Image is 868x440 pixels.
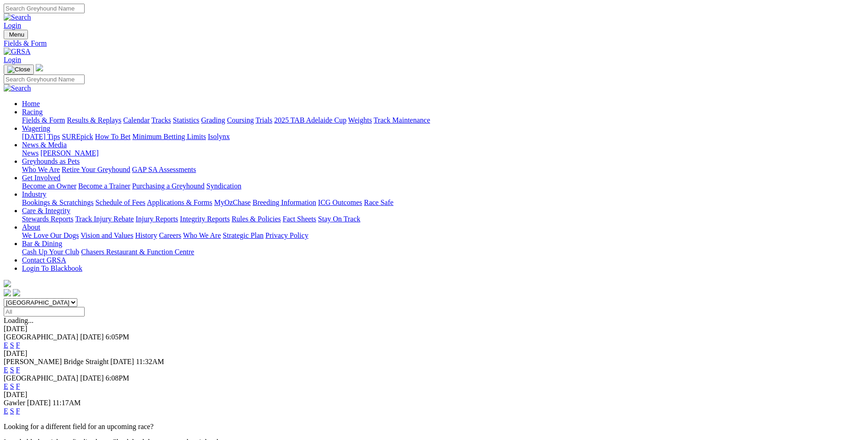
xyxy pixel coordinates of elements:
input: Select date [4,307,85,317]
span: Gawler [4,399,25,407]
a: Industry [22,190,46,198]
a: Applications & Forms [147,199,212,206]
a: Tracks [151,116,171,124]
div: About [22,231,864,240]
a: 2025 TAB Adelaide Cup [274,116,346,124]
a: Wagering [22,124,50,132]
a: Calendar [123,116,150,124]
a: Fields & Form [4,39,864,48]
p: Looking for a different field for an upcoming race? [4,423,864,431]
a: Privacy Policy [265,231,308,239]
a: Trials [255,116,272,124]
a: Get Involved [22,174,60,182]
span: [PERSON_NAME] Bridge Straight [4,358,108,365]
a: Bookings & Scratchings [22,199,93,206]
span: 11:32AM [136,358,164,365]
div: Bar & Dining [22,248,864,256]
span: 11:17AM [53,399,81,407]
a: Home [22,100,40,107]
a: Strategic Plan [223,231,264,239]
img: logo-grsa-white.png [4,280,11,287]
img: logo-grsa-white.png [36,64,43,71]
a: We Love Our Dogs [22,231,79,239]
a: Schedule of Fees [95,199,145,206]
a: Syndication [206,182,241,190]
a: Minimum Betting Limits [132,133,206,140]
a: F [16,366,20,374]
span: [DATE] [80,333,104,341]
a: GAP SA Assessments [132,166,196,173]
a: Cash Up Your Club [22,248,79,256]
a: S [10,366,14,374]
a: F [16,341,20,349]
a: Stay On Track [318,215,360,223]
div: Racing [22,116,864,124]
div: Wagering [22,133,864,141]
a: Careers [159,231,181,239]
a: S [10,382,14,390]
span: 6:05PM [106,333,129,341]
a: Greyhounds as Pets [22,157,80,165]
a: Race Safe [364,199,393,206]
a: Rules & Policies [232,215,281,223]
a: Fact Sheets [283,215,316,223]
a: Coursing [227,116,254,124]
a: Isolynx [208,133,230,140]
div: [DATE] [4,349,864,358]
a: E [4,382,8,390]
a: Weights [348,116,372,124]
div: Get Involved [22,182,864,190]
a: MyOzChase [214,199,251,206]
a: Fields & Form [22,116,65,124]
button: Toggle navigation [4,30,28,39]
a: [DATE] Tips [22,133,60,140]
a: Contact GRSA [22,256,66,264]
a: SUREpick [62,133,93,140]
div: [DATE] [4,391,864,399]
input: Search [4,4,85,13]
a: Who We Are [183,231,221,239]
a: Integrity Reports [180,215,230,223]
div: Industry [22,199,864,207]
a: Racing [22,108,43,116]
a: Grading [201,116,225,124]
a: F [16,382,20,390]
a: S [10,341,14,349]
a: Care & Integrity [22,207,70,215]
a: Login To Blackbook [22,264,82,272]
a: About [22,223,40,231]
a: Chasers Restaurant & Function Centre [81,248,194,256]
a: Track Injury Rebate [75,215,134,223]
img: facebook.svg [4,289,11,296]
a: E [4,366,8,374]
a: History [135,231,157,239]
a: [PERSON_NAME] [40,149,98,157]
a: Bar & Dining [22,240,62,247]
div: Greyhounds as Pets [22,166,864,174]
a: Become a Trainer [78,182,130,190]
img: GRSA [4,48,31,56]
a: News & Media [22,141,67,149]
a: Statistics [173,116,199,124]
a: Become an Owner [22,182,76,190]
img: twitter.svg [13,289,20,296]
span: [DATE] [27,399,51,407]
span: Loading... [4,317,33,324]
a: Results & Replays [67,116,121,124]
a: F [16,407,20,415]
a: How To Bet [95,133,131,140]
img: Search [4,13,31,21]
a: Stewards Reports [22,215,73,223]
a: Injury Reports [135,215,178,223]
a: Login [4,56,21,64]
a: E [4,341,8,349]
a: Vision and Values [81,231,133,239]
a: Track Maintenance [374,116,430,124]
a: Retire Your Greyhound [62,166,130,173]
a: News [22,149,38,157]
span: 6:08PM [106,374,129,382]
a: ICG Outcomes [318,199,362,206]
span: [GEOGRAPHIC_DATA] [4,333,78,341]
div: News & Media [22,149,864,157]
